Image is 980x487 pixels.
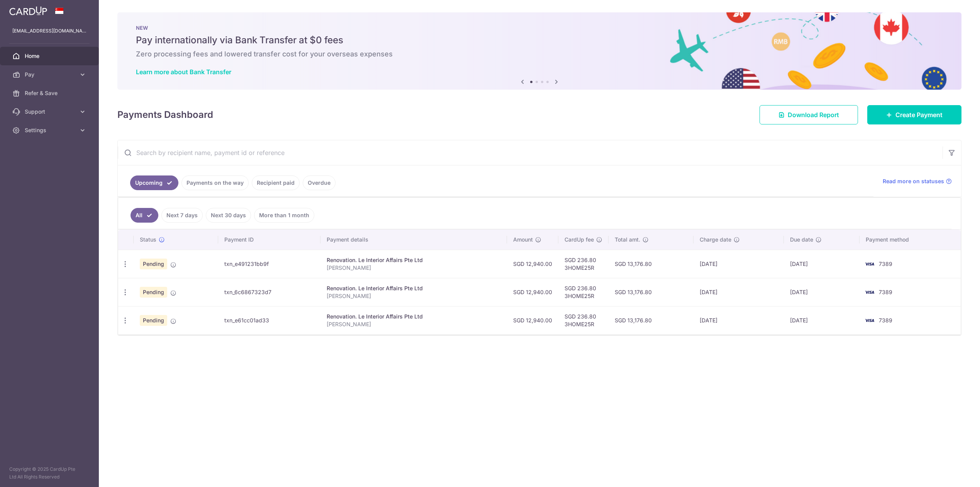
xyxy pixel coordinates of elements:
a: More than 1 month [254,208,314,223]
span: Read more on statuses [883,177,944,185]
td: [DATE] [784,250,860,278]
div: Renovation. Le Interior Affairs Pte Ltd [327,256,501,264]
input: Search by recipient name, payment id or reference [118,140,943,165]
td: txn_6c6867323d7 [218,278,320,306]
img: Bank Card [862,259,877,269]
p: [PERSON_NAME] [327,320,501,328]
td: [DATE] [784,306,860,334]
img: Bank Card [862,316,877,325]
a: Next 30 days [206,208,251,223]
img: Bank transfer banner [117,12,961,90]
td: SGD 12,940.00 [507,306,558,334]
span: 7389 [879,261,892,267]
td: SGD 12,940.00 [507,250,558,278]
a: Create Payment [867,105,961,124]
span: Pending [140,315,167,326]
p: [PERSON_NAME] [327,292,501,300]
div: Renovation. Le Interior Affairs Pte Ltd [327,313,501,320]
span: Status [140,236,156,243]
td: [DATE] [784,278,860,306]
th: Payment details [320,230,507,250]
img: Bank Card [862,288,877,297]
td: [DATE] [693,306,784,334]
span: Pay [25,71,76,78]
p: NEW [136,25,943,31]
span: Pending [140,259,167,269]
span: Amount [513,236,533,243]
td: [DATE] [693,278,784,306]
a: Payments on the way [181,175,249,190]
span: Refer & Save [25,89,76,97]
th: Payment method [860,230,961,250]
td: txn_e61cc01ad33 [218,306,320,334]
div: Renovation. Le Interior Affairs Pte Ltd [327,284,501,292]
td: SGD 13,176.80 [609,278,693,306]
span: Charge date [700,236,731,243]
span: Download Report [788,110,839,119]
a: All [131,208,158,223]
a: Download Report [760,105,858,124]
span: Settings [25,126,76,134]
td: SGD 12,940.00 [507,278,558,306]
a: Upcoming [130,175,178,190]
a: Overdue [303,175,336,190]
td: SGD 13,176.80 [609,306,693,334]
p: [PERSON_NAME] [327,264,501,272]
span: Support [25,108,76,116]
td: SGD 236.80 3HOME25R [558,250,609,278]
a: Read more on statuses [883,177,952,185]
span: Home [25,52,76,60]
img: CardUp [9,6,47,15]
span: Due date [790,236,813,243]
h6: Zero processing fees and lowered transfer cost for your overseas expenses [136,49,943,59]
td: [DATE] [693,250,784,278]
th: Payment ID [218,230,320,250]
span: CardUp fee [565,236,594,243]
td: SGD 236.80 3HOME25R [558,306,609,334]
span: 7389 [879,317,892,324]
a: Recipient paid [252,175,300,190]
span: Total amt. [615,236,640,243]
p: [EMAIL_ADDRESS][DOMAIN_NAME] [12,27,86,35]
h4: Payments Dashboard [117,108,213,122]
td: txn_e491231bb9f [218,250,320,278]
h5: Pay internationally via Bank Transfer at $0 fees [136,34,943,46]
td: SGD 236.80 3HOME25R [558,278,609,306]
td: SGD 13,176.80 [609,250,693,278]
span: Create Payment [895,110,943,119]
span: 7389 [879,289,892,295]
a: Learn more about Bank Transfer [136,68,231,76]
span: Pending [140,287,167,298]
a: Next 7 days [161,208,203,223]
